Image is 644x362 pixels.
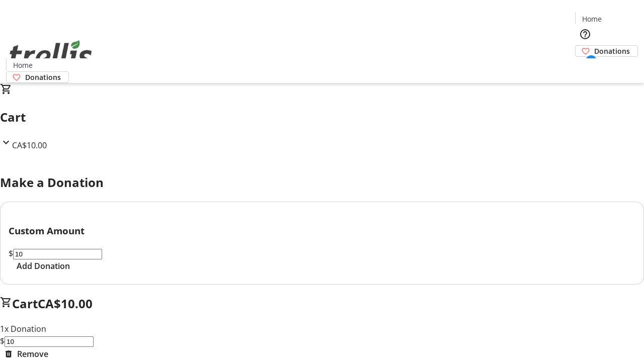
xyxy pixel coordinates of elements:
a: Home [576,14,608,24]
input: Donation Amount [13,249,102,259]
a: Donations [6,71,69,83]
button: Add Donation [9,260,78,272]
button: Cart [575,57,595,77]
span: Add Donation [17,260,70,272]
span: Donations [594,46,630,56]
input: Donation Amount [5,336,94,347]
span: Donations [25,72,61,82]
img: Orient E2E Organization j9Ja2GK1b9's Logo [6,29,96,79]
h3: Custom Amount [9,224,635,238]
span: CA$10.00 [38,295,93,312]
span: Home [582,14,602,24]
span: Home [13,60,33,70]
span: CA$10.00 [12,140,47,151]
a: Home [7,60,39,70]
a: Donations [575,45,638,57]
span: $ [9,248,13,259]
span: Remove [17,348,48,360]
button: Help [575,24,595,44]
